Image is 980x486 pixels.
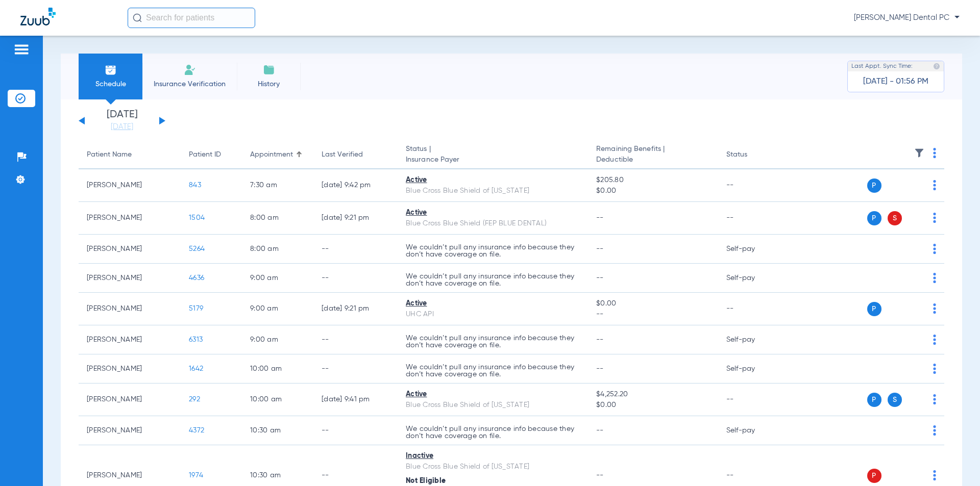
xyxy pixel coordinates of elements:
span: P [867,211,881,225]
span: Deductible [596,155,709,165]
td: 8:00 AM [242,235,313,264]
div: Patient ID [189,149,221,160]
img: group-dot-blue.svg [933,364,936,374]
span: $205.80 [596,175,709,186]
td: [PERSON_NAME] [79,354,181,383]
span: $0.00 [596,400,709,411]
td: -- [718,202,787,235]
img: last sync help info [933,63,940,70]
span: 292 [189,396,200,403]
img: group-dot-blue.svg [933,273,936,283]
span: -- [596,365,604,372]
span: P [867,393,881,407]
td: 9:00 AM [242,293,313,325]
img: group-dot-blue.svg [933,244,936,254]
td: 10:00 AM [242,354,313,383]
span: Last Appt. Sync Time: [851,61,913,71]
td: 9:00 AM [242,325,313,354]
img: group-dot-blue.svg [933,148,936,158]
span: [DATE] - 01:56 PM [863,76,928,87]
div: Last Verified [322,149,389,160]
td: -- [313,416,398,445]
td: Self-pay [718,354,787,383]
td: -- [718,169,787,202]
span: 1504 [189,214,205,221]
img: group-dot-blue.svg [933,303,936,314]
input: Search for patients [128,8,255,28]
td: -- [313,354,398,383]
div: Last Verified [322,149,363,160]
img: group-dot-blue.svg [933,394,936,404]
th: Status | [398,141,588,169]
img: group-dot-blue.svg [933,470,936,480]
span: 5179 [189,305,203,312]
div: Blue Cross Blue Shield of [US_STATE] [406,462,580,472]
span: S [888,211,902,225]
span: Insurance Payer [406,155,580,165]
span: $0.00 [596,298,709,309]
td: [PERSON_NAME] [79,235,181,264]
div: Appointment [250,149,305,160]
span: -- [596,214,604,221]
p: We couldn’t pull any insurance info because they don’t have coverage on file. [406,364,580,378]
td: [DATE] 9:21 PM [313,293,398,325]
span: S [888,393,902,407]
div: UHC API [406,309,580,320]
th: Remaining Benefits | [588,141,718,169]
td: -- [313,325,398,354]
div: Active [406,389,580,400]
span: 843 [189,182,201,189]
img: group-dot-blue.svg [933,213,936,223]
img: filter.svg [914,148,924,158]
th: Status [718,141,787,169]
img: Schedule [105,64,117,76]
div: Inactive [406,451,580,462]
td: Self-pay [718,235,787,264]
span: 4372 [189,427,204,434]
td: [DATE] 9:41 PM [313,383,398,416]
td: -- [313,264,398,293]
span: 1642 [189,365,203,372]
span: $4,252.20 [596,389,709,400]
span: P [867,469,881,483]
img: History [263,64,275,76]
a: [DATE] [91,122,153,132]
span: 5264 [189,245,205,252]
td: Self-pay [718,416,787,445]
td: [DATE] 9:42 PM [313,169,398,202]
td: 9:00 AM [242,264,313,293]
span: Schedule [86,79,135,89]
span: 1974 [189,472,203,479]
span: -- [596,245,604,252]
div: Blue Cross Blue Shield of [US_STATE] [406,400,580,411]
span: 6313 [189,336,203,343]
img: group-dot-blue.svg [933,335,936,345]
img: hamburger-icon [13,43,30,56]
td: 8:00 AM [242,202,313,235]
span: -- [596,427,604,434]
span: $0.00 [596,186,709,196]
div: Patient Name [87,149,173,160]
td: [PERSON_NAME] [79,416,181,445]
span: Not Eligible [406,477,446,484]
td: [PERSON_NAME] [79,293,181,325]
img: Search Icon [133,13,142,22]
span: [PERSON_NAME] Dental PC [854,13,960,23]
span: -- [596,274,604,282]
td: -- [718,293,787,325]
td: [PERSON_NAME] [79,383,181,416]
span: 4636 [189,274,204,282]
div: Appointment [250,149,293,160]
p: We couldn’t pull any insurance info because they don’t have coverage on file. [406,273,580,287]
li: [DATE] [91,110,153,132]
td: [DATE] 9:21 PM [313,202,398,235]
img: group-dot-blue.svg [933,180,936,190]
td: Self-pay [718,264,787,293]
div: Patient ID [189,149,234,160]
div: Blue Cross Blue Shield of [US_STATE] [406,186,580,196]
td: -- [718,383,787,416]
span: -- [596,472,604,479]
img: Manual Insurance Verification [184,64,196,76]
td: 10:30 AM [242,416,313,445]
td: [PERSON_NAME] [79,202,181,235]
